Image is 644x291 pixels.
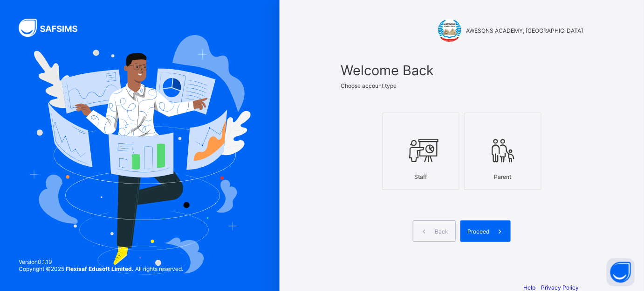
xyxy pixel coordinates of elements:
[435,228,448,235] span: Back
[466,27,583,34] span: AWESONS ACADEMY, [GEOGRAPHIC_DATA]
[19,19,89,37] img: SAFSIMS Logo
[19,258,183,265] span: Version 0.1.19
[66,265,134,272] strong: Flexisaf Edusoft Limited.
[467,228,489,235] span: Proceed
[387,169,454,185] div: Staff
[341,82,397,89] span: Choose account type
[541,284,579,291] a: Privacy Policy
[19,265,183,272] span: Copyright © 2025 All rights reserved.
[341,62,583,78] span: Welcome Back
[469,169,536,185] div: Parent
[523,284,535,291] a: Help
[29,35,251,274] img: Hero Image
[607,258,635,286] button: Open asap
